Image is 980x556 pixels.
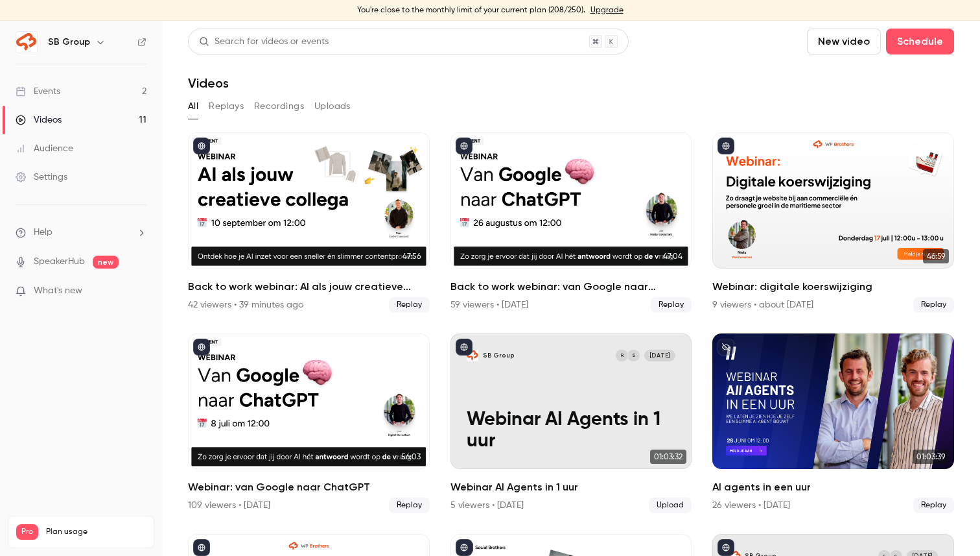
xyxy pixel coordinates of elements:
[16,226,146,239] li: help-dropdown-opener
[131,285,146,297] iframe: Noticeable Trigger
[188,298,303,311] div: 42 viewers • 39 minutes ago
[16,171,67,184] div: Settings
[913,450,949,464] span: 01:03:39
[717,539,734,556] button: published
[913,297,954,313] span: Replay
[34,284,82,298] span: What's new
[712,279,954,295] h2: Webinar: digitale koerswijziging
[650,450,686,464] span: 01:03:32
[16,524,38,540] span: Pro
[807,29,881,54] button: New video
[450,298,528,311] div: 59 viewers • [DATE]
[712,132,954,313] li: Webinar: digitale koerswijziging
[467,350,479,362] img: Webinar AI Agents in 1 uur
[188,333,430,514] a: 56:03Webinar: van Google naar ChatGPT109 viewers • [DATE]Replay
[34,226,52,239] span: Help
[450,132,692,313] a: 47:04Back to work webinar: van Google naar ChatGPT59 viewers • [DATE]Replay
[615,349,629,363] div: R
[483,352,515,360] p: SB Group
[649,498,692,513] span: Upload
[254,96,304,117] button: Recordings
[16,114,62,127] div: Videos
[659,249,686,263] span: 47:04
[913,498,954,513] span: Replay
[188,96,198,117] button: All
[450,279,692,295] h2: Back to work webinar: van Google naar ChatGPT
[199,35,329,49] div: Search for videos or events
[627,349,640,363] div: S
[717,339,734,356] button: unpublished
[644,350,675,362] span: [DATE]
[314,96,351,117] button: Uploads
[712,479,954,495] h2: AI agents in een uur
[16,32,37,53] img: SB Group
[193,339,210,356] button: published
[450,479,692,495] h2: Webinar AI Agents in 1 uur
[188,132,430,313] a: 47:56Back to work webinar: AI als jouw creatieve collega42 viewers • 39 minutes agoReplay
[193,138,210,154] button: published
[456,138,472,154] button: published
[389,297,430,313] span: Replay
[712,499,790,512] div: 26 viewers • [DATE]
[450,333,692,514] li: Webinar AI Agents in 1 uur
[712,132,954,313] a: 46:59Webinar: digitale koerswijziging9 viewers • about [DATE]Replay
[16,142,73,155] div: Audience
[188,29,954,548] section: Videos
[397,450,425,464] span: 56:03
[188,279,430,295] h2: Back to work webinar: AI als jouw creatieve collega
[456,539,472,556] button: published
[886,29,954,54] button: Schedule
[193,539,210,556] button: published
[188,479,430,495] h2: Webinar: van Google naar ChatGPT
[188,333,430,514] li: Webinar: van Google naar ChatGPT
[93,256,119,269] span: new
[209,96,244,117] button: Replays
[399,249,425,263] span: 47:56
[456,339,472,356] button: published
[590,5,624,16] a: Upgrade
[717,138,734,154] button: published
[923,249,949,263] span: 46:59
[712,298,813,311] div: 9 viewers • about [DATE]
[188,75,229,91] h1: Videos
[467,409,675,453] p: Webinar AI Agents in 1 uur
[34,255,85,269] a: SpeakerHub
[651,297,692,313] span: Replay
[46,527,146,537] span: Plan usage
[188,132,430,313] li: Back to work webinar: AI als jouw creatieve collega
[712,333,954,514] li: AI agents in een uur
[188,499,270,512] div: 109 viewers • [DATE]
[16,85,60,98] div: Events
[48,36,90,49] h6: SB Group
[712,333,954,514] a: 01:03:39AI agents in een uur26 viewers • [DATE]Replay
[389,498,430,513] span: Replay
[450,333,692,514] a: Webinar AI Agents in 1 uurSB GroupSR[DATE]Webinar AI Agents in 1 uur01:03:32Webinar AI Agents in ...
[450,132,692,313] li: Back to work webinar: van Google naar ChatGPT
[450,499,524,512] div: 5 viewers • [DATE]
